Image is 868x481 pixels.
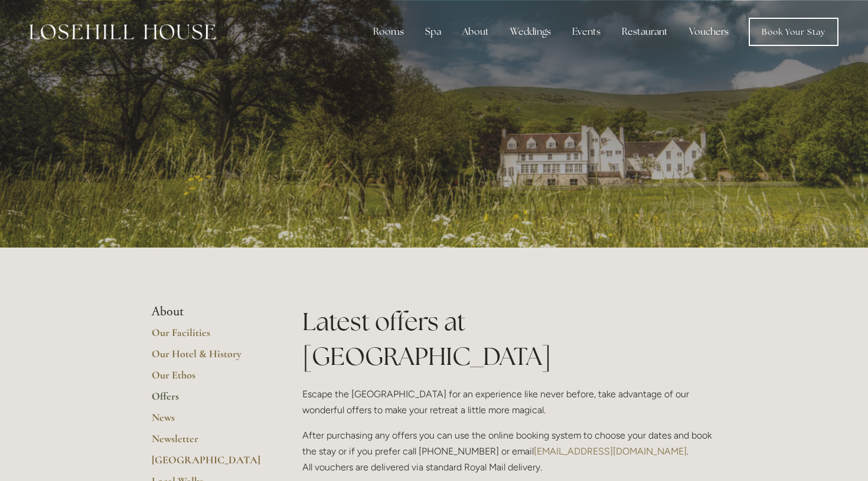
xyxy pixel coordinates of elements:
[749,18,838,46] a: Book Your Stay
[563,20,610,44] div: Events
[534,446,687,457] a: [EMAIL_ADDRESS][DOMAIN_NAME]
[416,20,451,44] div: Spa
[680,20,738,44] a: Vouchers
[152,304,265,319] li: About
[152,453,265,475] a: [GEOGRAPHIC_DATA]
[152,432,265,453] a: Newsletter
[152,368,265,390] a: Our Ethos
[364,20,413,44] div: Rooms
[152,326,265,347] a: Our Facilities
[30,24,216,39] img: Losehill House
[501,20,560,44] div: Weddings
[302,304,716,374] h1: Latest offers at [GEOGRAPHIC_DATA]
[302,427,716,476] p: After purchasing any offers you can use the online booking system to choose your dates and book t...
[612,20,677,44] div: Restaurant
[152,347,265,368] a: Our Hotel & History
[453,20,498,44] div: About
[152,411,265,432] a: News
[152,390,265,411] a: Offers
[302,386,716,418] p: Escape the [GEOGRAPHIC_DATA] for an experience like never before, take advantage of our wonderful...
